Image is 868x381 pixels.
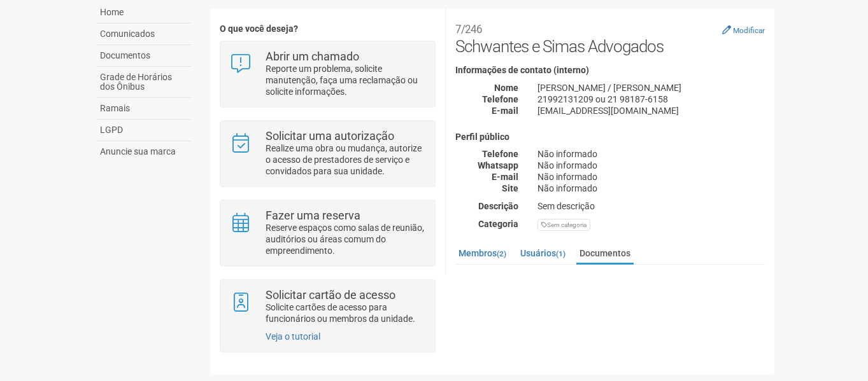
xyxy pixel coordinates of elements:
a: Ramais [97,98,191,120]
small: Modificar [733,26,765,35]
strong: Whatsapp [478,160,518,170]
a: Modificar [722,25,765,35]
a: Home [97,2,191,24]
a: Solicitar uma autorização Realize uma obra ou mudança, autorize o acesso de prestadores de serviç... [230,130,425,177]
p: Realize uma obra ou mudança, autorize o acesso de prestadores de serviço e convidados para sua un... [266,142,425,177]
strong: Site [502,183,518,193]
h2: Schwantes e Simas Advogados [455,18,765,56]
h4: Informações de contato (interno) [455,66,765,75]
small: (1) [556,249,566,258]
strong: E-mail [492,172,518,182]
strong: Categoria [478,219,518,229]
div: Não informado [528,160,774,171]
a: Veja o tutorial [266,331,320,342]
a: Comunicados [97,24,191,45]
strong: Telefone [482,94,518,104]
a: Grade de Horários dos Ônibus [97,67,191,98]
a: Documentos [576,244,634,265]
a: Fazer uma reserva Reserve espaços como salas de reunião, auditórios ou áreas comum do empreendime... [230,210,425,256]
strong: Descrição [478,201,518,211]
a: Anuncie sua marca [97,141,191,162]
strong: Telefone [482,149,518,159]
a: Solicitar cartão de acesso Solicite cartões de acesso para funcionários ou membros da unidade. [230,289,425,324]
strong: Solicitar uma autorização [266,129,394,142]
h4: Perfil público [455,132,765,142]
div: Sem descrição [528,200,774,212]
a: LGPD [97,120,191,141]
p: Solicite cartões de acesso para funcionários ou membros da unidade. [266,301,425,324]
strong: Abrir um chamado [266,50,359,63]
div: Não informado [528,183,774,194]
div: Não informado [528,148,774,160]
div: 21992131209 ou 21 98187-6158 [528,94,774,105]
p: Reporte um problema, solicite manutenção, faça uma reclamação ou solicite informações. [266,63,425,97]
small: 7/246 [455,23,482,36]
div: Não informado [528,171,774,183]
strong: Solicitar cartão de acesso [266,288,395,301]
div: [PERSON_NAME] / [PERSON_NAME] [528,82,774,94]
a: Usuários(1) [517,244,569,263]
strong: Documentos [455,275,765,286]
strong: E-mail [492,106,518,116]
strong: Nome [494,83,518,93]
h4: O que você deseja? [220,24,436,34]
div: [EMAIL_ADDRESS][DOMAIN_NAME] [528,105,774,116]
a: Documentos [97,45,191,67]
p: Reserve espaços como salas de reunião, auditórios ou áreas comum do empreendimento. [266,222,425,256]
a: Membros(2) [455,244,509,263]
strong: Fazer uma reserva [266,209,360,222]
small: (2) [497,249,506,258]
div: Sem categoria [537,219,590,231]
a: Abrir um chamado Reporte um problema, solicite manutenção, faça uma reclamação ou solicite inform... [230,51,425,97]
